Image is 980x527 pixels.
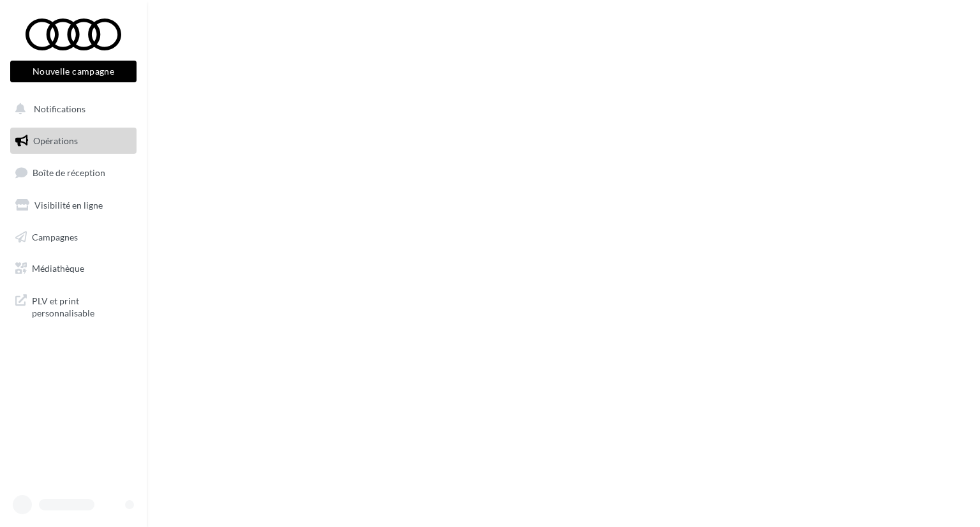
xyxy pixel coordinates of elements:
span: PLV et print personnalisable [32,292,131,320]
span: Notifications [34,103,85,114]
a: Boîte de réception [8,159,139,186]
a: Visibilité en ligne [8,192,139,219]
button: Nouvelle campagne [10,61,137,82]
a: Médiathèque [8,255,139,282]
span: Opérations [33,135,78,146]
button: Notifications [8,96,134,122]
span: Campagnes [32,231,78,242]
a: PLV et print personnalisable [8,287,139,325]
span: Visibilité en ligne [34,200,103,211]
a: Campagnes [8,224,139,251]
span: Boîte de réception [33,167,105,178]
span: Médiathèque [32,263,84,274]
a: Opérations [8,128,139,154]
